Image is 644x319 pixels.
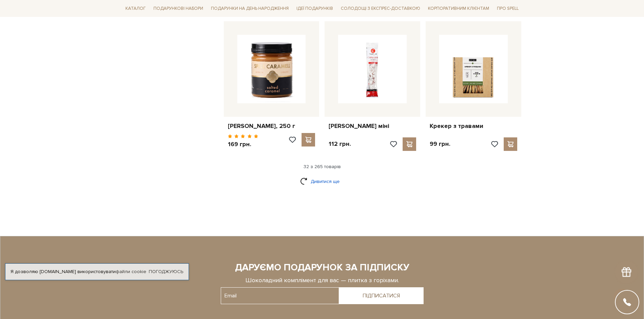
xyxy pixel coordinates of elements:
span: Каталог [123,3,148,14]
span: Про Spell [494,3,521,14]
a: Дивитися ще [300,176,344,187]
a: Корпоративним клієнтам [425,3,492,14]
p: 169 грн. [228,140,259,148]
a: Погоджуюсь [149,269,183,275]
span: Подарунки на День народження [208,3,291,14]
p: 112 грн. [329,140,351,148]
a: [PERSON_NAME] міні [329,122,416,130]
img: Ковбаса Фует міні [338,35,407,103]
a: Солодощі з експрес-доставкою [338,3,423,14]
a: [PERSON_NAME], 250 г [228,122,315,130]
img: Крекер з травами [439,35,508,103]
div: Я дозволяю [DOMAIN_NAME] використовувати [5,269,189,275]
span: Ідеї подарунків [294,3,336,14]
a: Крекер з травами [430,122,517,130]
p: 99 грн. [430,140,450,148]
div: 32 з 265 товарів [120,164,524,170]
a: файли cookie [116,269,146,274]
span: Подарункові набори [151,3,206,14]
